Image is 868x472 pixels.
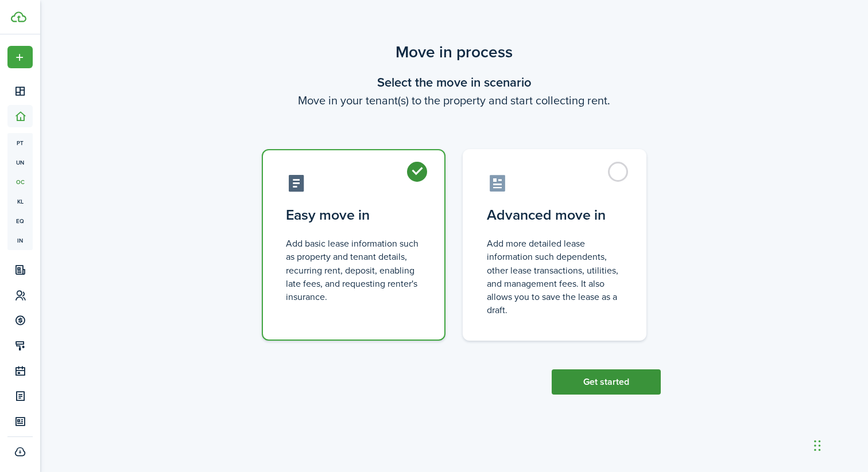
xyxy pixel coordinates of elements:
[247,92,661,109] wizard-step-header-description: Move in your tenant(s) to the property and start collecting rent.
[247,40,661,64] scenario-title: Move in process
[286,205,421,225] control-radio-card-title: Easy move in
[11,11,26,22] img: TenantCloud
[552,369,661,395] button: Get started
[7,153,33,172] a: un
[487,237,622,317] control-radio-card-description: Add more detailed lease information such dependents, other lease transactions, utilities, and man...
[7,192,33,211] a: kl
[811,417,868,472] iframe: Chat Widget
[487,205,622,225] control-radio-card-title: Advanced move in
[7,211,33,231] a: eq
[7,231,33,250] a: in
[7,172,33,192] a: oc
[7,133,33,153] a: pt
[247,73,661,92] wizard-step-header-title: Select the move in scenario
[814,428,821,463] div: Drag
[286,237,421,303] control-radio-card-description: Add basic lease information such as property and tenant details, recurring rent, deposit, enablin...
[7,46,33,68] button: Open menu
